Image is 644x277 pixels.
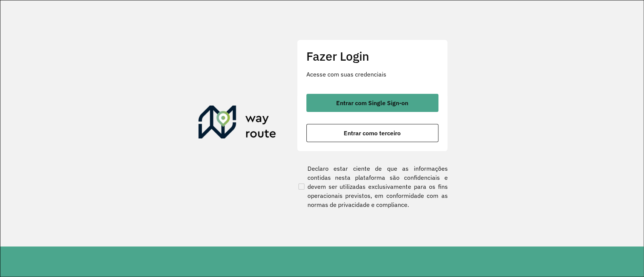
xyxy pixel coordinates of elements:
span: Entrar como terceiro [344,130,401,136]
img: Roteirizador AmbevTech [198,106,276,142]
span: Entrar com Single Sign-on [336,100,408,106]
button: button [306,124,438,142]
button: button [306,94,438,112]
p: Acesse com suas credenciais [306,70,438,79]
label: Declaro estar ciente de que as informações contidas nesta plataforma são confidenciais e devem se... [297,164,448,209]
h2: Fazer Login [306,49,438,63]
